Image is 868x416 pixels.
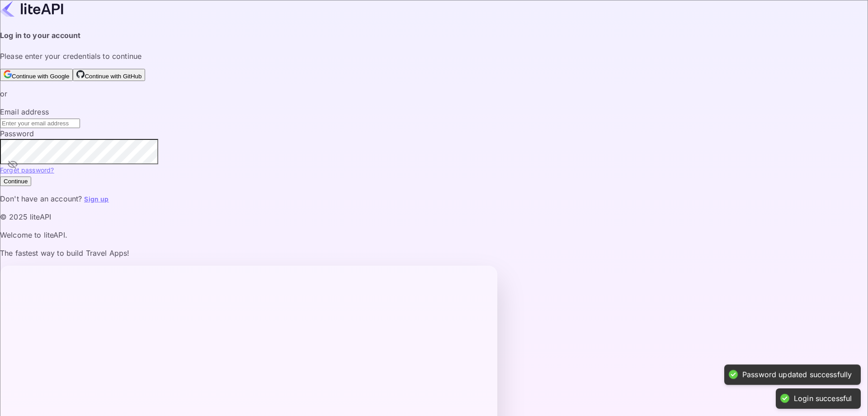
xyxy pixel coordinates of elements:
div: Login successful [794,394,852,403]
a: Sign up [84,194,108,203]
div: Password updated successfully [742,370,852,379]
a: Sign up [84,195,108,203]
button: toggle password visibility [4,155,22,173]
button: Continue with GitHub [73,69,145,81]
